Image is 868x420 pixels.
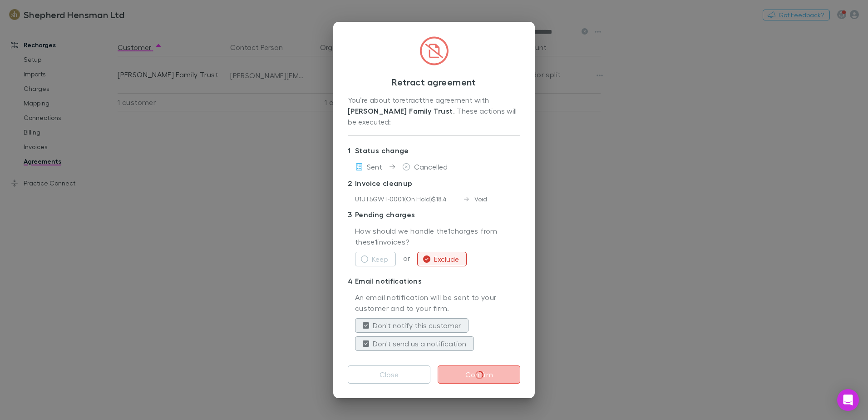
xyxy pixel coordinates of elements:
[355,252,396,266] button: Keep
[348,145,355,156] div: 1
[367,162,382,171] span: Sent
[438,365,520,384] button: Confirm
[348,76,520,87] h3: Retract agreement
[414,162,448,171] span: Cancelled
[348,275,355,286] div: 4
[373,338,466,349] label: Don't send us a notification
[348,178,355,189] div: 2
[355,336,474,351] button: Don't send us a notification
[373,320,461,331] label: Don't notify this customer
[396,254,417,262] span: or
[348,95,520,128] div: You’re about to retract the agreement with . These actions will be executed:
[837,389,859,411] div: Open Intercom Messenger
[348,209,355,220] div: 3
[348,106,453,115] strong: [PERSON_NAME] Family Trust
[355,318,469,333] button: Don't notify this customer
[355,194,464,204] div: U1UT5GWT-0001 ( On Hold ) $18.4
[348,176,520,190] p: Invoice cleanup
[348,274,520,288] p: Email notifications
[348,207,520,222] p: Pending charges
[417,252,467,266] button: Exclude
[355,292,520,315] p: An email notification will be sent to your customer and to your firm.
[419,36,449,65] img: CircledFileSlash.svg
[348,365,430,384] button: Close
[355,225,520,248] p: How should we handle the 1 charges from these 1 invoices?
[348,143,520,158] p: Status change
[464,194,487,204] div: Void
